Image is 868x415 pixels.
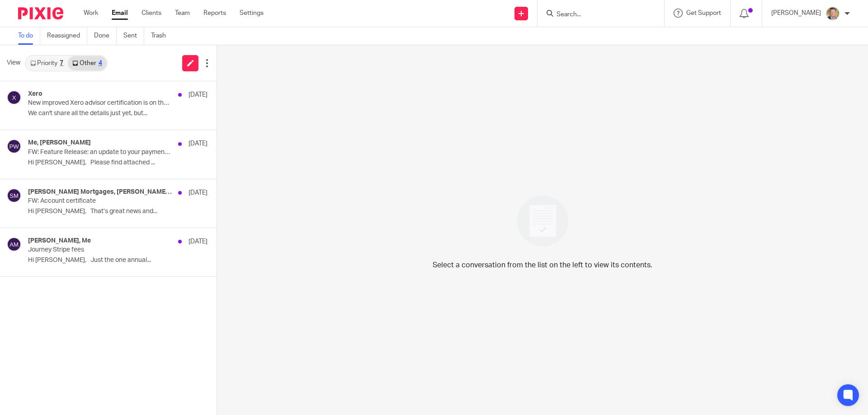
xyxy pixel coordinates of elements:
a: Settings [240,9,264,18]
a: Work [84,9,98,18]
h4: Me, [PERSON_NAME] [28,139,91,147]
h4: [PERSON_NAME], Me [28,237,91,245]
p: FW: Feature Release: an update to your payments platform [28,149,172,156]
img: svg%3E [7,188,21,203]
a: Clients [142,9,161,18]
img: svg%3E [7,139,21,154]
p: New improved Xero advisor certification is on the way [28,99,172,107]
img: image [511,190,574,252]
a: Email [112,9,128,18]
img: High%20Res%20Andrew%20Price%20Accountants_Poppy%20Jakes%20photography-1118.jpg [826,6,840,21]
a: Reassigned [47,27,87,45]
img: Pixie [18,7,63,19]
p: Hi [PERSON_NAME], Just the one annual... [28,256,208,264]
a: Team [175,9,190,18]
a: Done [94,27,117,45]
img: svg%3E [7,237,21,252]
p: [DATE] [189,237,208,246]
p: [DATE] [189,90,208,99]
h4: [PERSON_NAME] Mortgages, [PERSON_NAME], Me [28,188,174,196]
h4: Xero [28,90,42,98]
span: View [7,58,20,68]
div: 4 [99,60,102,66]
p: Hi [PERSON_NAME], That’s great news and... [28,208,208,215]
p: Journey Stripe fees [28,246,172,254]
img: svg%3E [7,90,21,105]
a: Sent [123,27,144,45]
p: FW: Account certificate [28,197,172,205]
p: [DATE] [189,139,208,148]
div: 7 [60,60,63,66]
p: [DATE] [189,188,208,197]
a: Priority7 [26,56,68,70]
input: Search [556,11,637,19]
a: Other4 [68,56,106,70]
a: Reports [203,9,226,18]
a: To do [18,27,40,45]
a: Trash [151,27,173,45]
span: Get Support [686,10,721,16]
p: [PERSON_NAME] [771,9,821,18]
p: We can't share all the details just yet, but... [28,110,208,117]
p: Select a conversation from the list on the left to view its contents. [433,260,652,270]
p: Hi [PERSON_NAME], Please find attached ... [28,159,208,167]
